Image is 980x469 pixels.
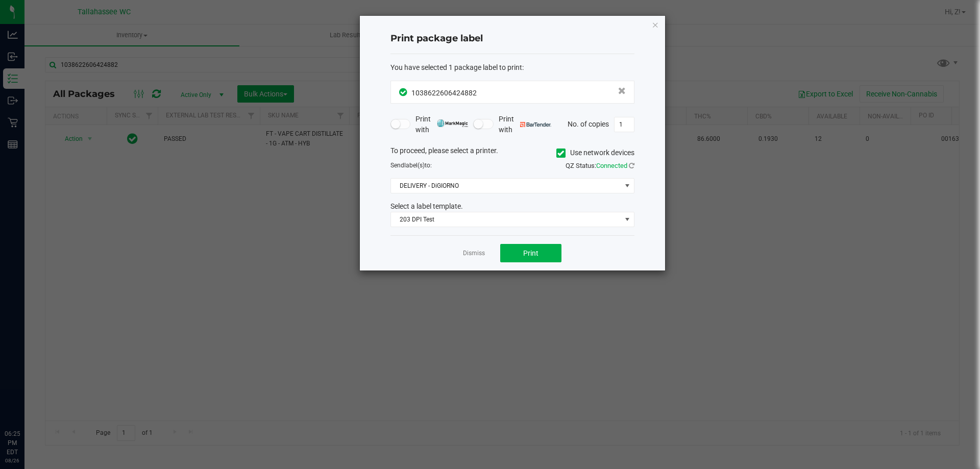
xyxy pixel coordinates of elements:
button: Print [500,244,561,262]
span: Connected [596,162,627,169]
span: Print with [415,114,468,135]
span: No. of copies [568,119,609,128]
span: Send to: [390,162,432,169]
span: You have selected 1 package label to print [390,63,522,71]
span: Print [523,249,538,257]
span: label(s) [404,162,425,169]
iframe: Resource center unread badge [30,386,42,398]
span: 203 DPI Test [391,212,621,227]
span: QZ Status: [566,162,634,169]
img: bartender.png [520,122,551,127]
label: Use network devices [556,147,634,158]
span: 1038622606424882 [411,89,477,97]
div: To proceed, please select a printer. [383,145,642,161]
iframe: Resource center [10,387,41,418]
h4: Print package label [390,32,634,45]
div: Select a label template. [383,201,642,212]
span: DELIVERY - DiGIORNO [391,179,621,193]
span: In Sync [399,87,409,97]
div: : [390,62,634,73]
img: mark_magic_cybra.png [437,119,468,127]
a: Dismiss [463,249,485,258]
span: Print with [499,114,551,135]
